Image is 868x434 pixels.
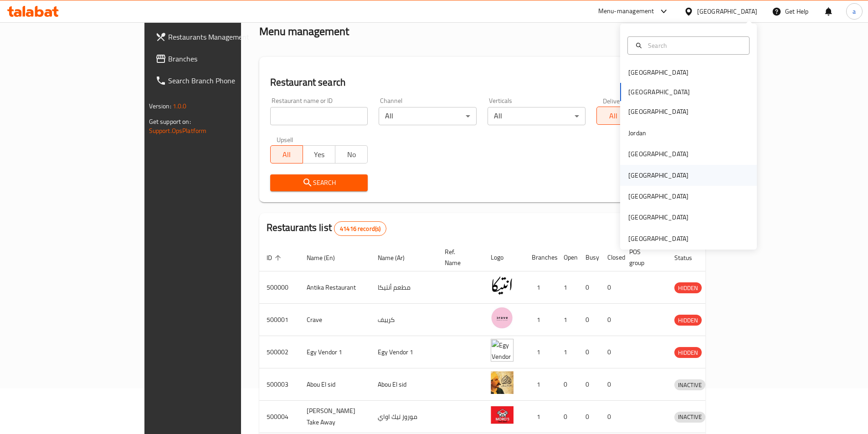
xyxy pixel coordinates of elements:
img: Antika Restaurant [491,274,514,297]
th: Busy [578,244,600,271]
div: [GEOGRAPHIC_DATA] [628,170,688,180]
td: 1 [524,271,556,304]
th: Open [556,244,578,271]
span: Ref. Name [445,246,473,268]
td: 0 [578,401,600,433]
a: Search Branch Phone [148,70,289,92]
h2: Restaurants list [267,221,387,236]
button: All [270,145,303,163]
span: Search Branch Phone [168,75,282,86]
td: Egy Vendor 1 [370,336,437,368]
td: 1 [556,271,578,304]
span: INACTIVE [674,380,705,390]
div: Menu-management [598,6,654,17]
td: 0 [600,368,622,401]
div: INACTIVE [674,379,705,390]
div: INACTIVE [674,412,705,423]
div: [GEOGRAPHIC_DATA] [628,67,688,77]
td: 0 [600,401,622,433]
th: Logo [483,244,524,271]
label: Upsell [277,136,293,143]
button: Search [270,174,368,191]
button: All [596,107,629,125]
td: Abou El sid [370,368,437,401]
div: [GEOGRAPHIC_DATA] [628,234,688,244]
td: 1 [556,336,578,368]
td: 1 [556,304,578,336]
span: Get support on: [149,116,191,128]
span: No [339,148,364,161]
td: 0 [600,271,622,304]
span: Search [277,177,361,189]
span: HIDDEN [674,315,702,326]
img: Egy Vendor 1 [491,339,514,362]
div: HIDDEN [674,282,702,293]
span: Yes [307,148,332,161]
div: HIDDEN [674,347,702,358]
div: [GEOGRAPHIC_DATA] [628,107,688,117]
div: [GEOGRAPHIC_DATA] [628,191,688,201]
td: 0 [578,336,600,368]
span: All [601,109,626,123]
span: Restaurants Management [168,31,282,42]
span: Name (Ar) [378,252,416,263]
div: [GEOGRAPHIC_DATA] [697,6,757,16]
button: No [335,145,368,163]
span: POS group [629,246,656,268]
a: Restaurants Management [148,26,289,48]
td: Egy Vendor 1 [299,336,370,368]
td: 1 [524,401,556,433]
div: [GEOGRAPHIC_DATA] [628,149,688,159]
div: All [379,107,477,125]
td: موروز تيك اواي [370,401,437,433]
img: Moro's Take Away [491,403,514,426]
a: Support.OpsPlatform [149,125,207,137]
td: 0 [578,304,600,336]
div: Jordan [628,128,646,138]
h2: Restaurant search [270,76,695,89]
span: a [853,6,856,16]
td: 0 [556,368,578,401]
h2: Menu management [259,24,349,39]
label: Delivery [603,97,626,104]
span: Branches [168,53,282,64]
a: Branches [148,48,289,70]
td: [PERSON_NAME] Take Away [299,401,370,433]
td: 0 [578,368,600,401]
input: Search [644,41,744,51]
span: Version: [149,100,171,112]
span: HIDDEN [674,347,702,358]
td: 0 [600,304,622,336]
td: Antika Restaurant [299,271,370,304]
td: 1 [524,336,556,368]
span: INACTIVE [674,412,705,422]
span: HIDDEN [674,283,702,293]
img: Abou El sid [491,371,514,394]
th: Branches [524,244,556,271]
td: 1 [524,304,556,336]
td: 0 [600,336,622,368]
td: مطعم أنتيكا [370,271,437,304]
span: Name (En) [307,252,347,263]
td: 0 [578,271,600,304]
td: 0 [556,401,578,433]
td: 1 [524,368,556,401]
span: ID [267,252,284,263]
span: All [274,148,299,161]
td: Crave [299,304,370,336]
div: [GEOGRAPHIC_DATA] [628,212,688,222]
button: Yes [303,145,335,163]
span: Status [674,252,704,263]
td: كرييف [370,304,437,336]
th: Closed [600,244,622,271]
td: Abou El sid [299,368,370,401]
div: Total records count [334,221,386,236]
input: Search for restaurant name or ID.. [270,107,368,125]
div: All [488,107,586,125]
img: Crave [491,306,514,329]
span: 1.0.0 [173,100,187,112]
span: 41416 record(s) [334,225,386,233]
